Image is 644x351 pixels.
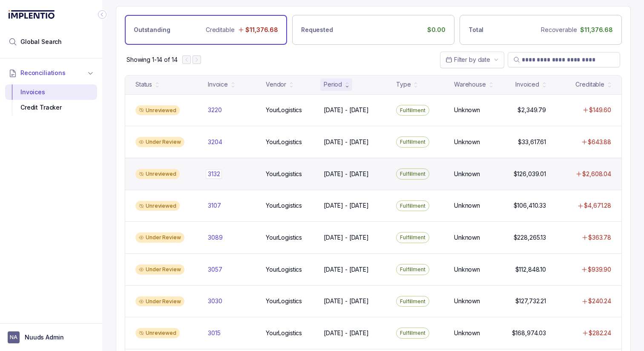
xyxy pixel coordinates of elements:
[400,233,425,242] p: Fulfillment
[396,80,411,89] div: Type
[206,169,222,179] p: 3132
[400,138,425,146] p: Fulfillment
[454,170,480,178] p: Unknown
[454,265,480,274] p: Unknown
[266,80,286,89] div: Vendor
[25,333,63,342] p: Nuuds Admin
[400,106,425,115] p: Fulfillment
[5,83,97,117] div: Reconciliations
[208,233,222,242] p: 3089
[12,84,90,100] div: Invoices
[454,233,480,242] p: Unknown
[454,201,480,210] p: Unknown
[588,297,611,305] p: $240.24
[575,80,604,89] div: Creditable
[512,329,546,337] p: $168,974.03
[582,170,611,178] p: $2,608.04
[134,26,170,34] p: Outstanding
[208,329,220,337] p: 3015
[588,265,611,274] p: $939.90
[515,265,546,274] p: $112,848.10
[454,80,486,89] div: Warehouse
[266,265,302,274] p: YourLogistics
[588,233,611,242] p: $363.78
[584,201,611,210] p: $4,671.28
[206,26,235,34] p: Creditable
[208,80,228,89] div: Invoice
[266,233,302,242] p: YourLogistics
[589,329,611,337] p: $282.24
[126,55,177,64] div: Remaining page entries
[515,297,546,305] p: $127,732.21
[301,26,333,34] p: Requested
[454,138,480,146] p: Unknown
[324,297,369,305] p: [DATE] - [DATE]
[8,331,20,343] span: User initials
[324,138,369,146] p: [DATE] - [DATE]
[400,265,425,274] p: Fulfillment
[135,328,180,338] div: Unreviewed
[266,106,302,114] p: YourLogistics
[324,80,342,89] div: Period
[324,201,369,210] p: [DATE] - [DATE]
[400,202,425,210] p: Fulfillment
[514,233,546,242] p: $228,265.13
[266,138,302,146] p: YourLogistics
[208,201,221,210] p: 3107
[208,138,222,146] p: 3204
[5,64,97,82] button: Reconciliations
[126,55,177,64] p: Showing 1-14 of 14
[20,69,66,77] span: Reconciliations
[454,297,480,305] p: Unknown
[266,170,302,178] p: YourLogistics
[440,52,504,68] button: Date Range Picker
[324,106,369,114] p: [DATE] - [DATE]
[541,26,577,34] p: Recoverable
[8,331,95,343] button: User initialsNuuds Admin
[208,265,222,274] p: 3057
[324,329,369,337] p: [DATE] - [DATE]
[135,137,184,147] div: Under Review
[588,138,611,146] p: $643.88
[135,296,184,307] div: Under Review
[266,201,302,210] p: YourLogistics
[324,233,369,242] p: [DATE] - [DATE]
[135,80,152,89] div: Status
[400,170,425,178] p: Fulfillment
[266,329,302,337] p: YourLogistics
[20,38,62,46] span: Global Search
[266,297,302,305] p: YourLogistics
[454,56,490,63] span: Filter by date
[135,264,184,275] div: Under Review
[589,106,611,114] p: $149.60
[12,100,90,115] div: Credit Tracker
[208,106,221,114] p: 3220
[454,329,480,337] p: Unknown
[400,297,425,306] p: Fulfillment
[454,106,480,114] p: Unknown
[97,9,107,20] div: Collapse Icon
[135,201,180,211] div: Unreviewed
[446,55,490,64] search: Date Range Picker
[517,106,546,114] p: $2,349.79
[135,169,180,179] div: Unreviewed
[400,329,425,337] p: Fulfillment
[427,26,446,34] p: $0.00
[135,232,184,243] div: Under Review
[518,138,546,146] p: $33,617.61
[208,297,222,305] p: 3030
[580,26,613,34] p: $11,376.68
[324,265,369,274] p: [DATE] - [DATE]
[469,26,483,34] p: Total
[245,26,278,34] p: $11,376.68
[515,80,539,89] div: Invoiced
[514,170,546,178] p: $126,039.01
[324,170,369,178] p: [DATE] - [DATE]
[135,105,180,116] div: Unreviewed
[514,201,546,210] p: $106,410.33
